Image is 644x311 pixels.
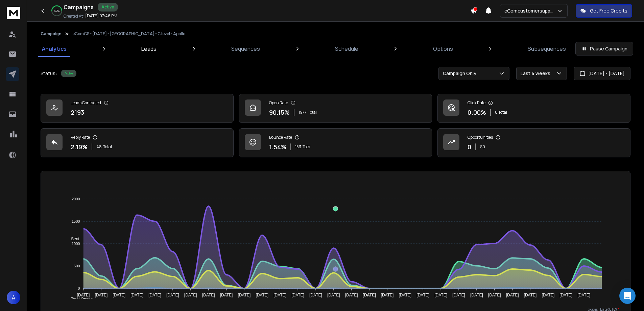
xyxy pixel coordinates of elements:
tspan: [DATE] [399,293,411,297]
span: 48 [96,144,102,150]
tspan: [DATE] [273,293,286,297]
p: 0.00 % [468,108,486,117]
tspan: [DATE] [577,293,590,297]
p: Leads Contacted [71,100,101,106]
div: Active [98,3,118,12]
a: Sequences [227,41,264,57]
a: Reply Rate2.19%48Total [41,128,234,157]
tspan: [DATE] [238,293,251,297]
p: Sequences [231,45,260,53]
a: Leads Contacted2193 [41,94,234,123]
tspan: [DATE] [327,293,340,297]
p: Schedule [335,45,358,53]
a: Options [429,41,457,57]
tspan: [DATE] [309,293,322,297]
tspan: [DATE] [524,293,537,297]
span: 1977 [299,110,307,115]
button: A [7,291,20,304]
a: Subsequences [524,41,570,57]
p: 0 [468,142,471,152]
tspan: [DATE] [381,293,394,297]
tspan: [DATE] [148,293,161,297]
tspan: 500 [74,264,80,268]
tspan: [DATE] [506,293,519,297]
button: Campaign [41,31,62,37]
a: Leads [137,41,161,57]
p: Status: [41,70,57,77]
p: Subsequences [528,45,566,53]
a: Open Rate90.15%1977Total [239,94,432,123]
tspan: [DATE] [416,293,429,297]
p: Opportunities [468,135,493,140]
p: Reply Rate [71,135,90,140]
p: [DATE] 07:46 PM [85,13,117,19]
tspan: [DATE] [345,293,358,297]
tspan: [DATE] [166,293,179,297]
tspan: [DATE] [488,293,501,297]
tspan: [DATE] [363,293,376,297]
p: Leads [141,45,157,53]
p: Created At: [64,14,84,19]
span: Total [103,144,112,150]
p: Options [433,45,453,53]
span: 153 [295,144,301,150]
tspan: [DATE] [542,293,554,297]
p: eComCS - [DATE] - [GEOGRAPHIC_DATA] - C level - Apollo [72,31,185,37]
p: 90.15 % [269,108,290,117]
span: Total Opens [66,297,93,302]
p: Open Rate [269,100,288,106]
tspan: [DATE] [434,293,447,297]
p: 2.19 % [71,142,88,152]
button: Pause Campaign [575,42,633,55]
tspan: [DATE] [559,293,572,297]
p: 49 % [54,9,59,13]
p: Campaign Only [443,70,479,77]
tspan: 2000 [72,197,80,201]
p: Analytics [42,45,67,53]
a: Bounce Rate1.54%153Total [239,128,432,157]
span: Sent [66,237,79,241]
span: Total [303,144,311,150]
button: [DATE] - [DATE] [574,67,630,80]
p: Last 4 weeks [521,70,553,77]
tspan: [DATE] [202,293,215,297]
p: Get Free Credits [590,7,627,14]
a: Opportunities0$0 [437,128,630,157]
p: $ 0 [480,144,485,150]
a: Click Rate0.00%0 Total [437,94,630,123]
p: Click Rate [468,100,485,106]
tspan: 1500 [72,219,80,223]
a: Schedule [331,41,362,57]
p: Bounce Rate [269,135,292,140]
p: 0 Total [495,110,507,115]
tspan: [DATE] [95,293,108,297]
tspan: [DATE] [470,293,483,297]
span: Total [308,110,317,115]
tspan: 1000 [72,242,80,246]
tspan: [DATE] [220,293,233,297]
p: cComcustomersupport [504,7,557,14]
div: Active [61,70,76,77]
h1: Campaigns [64,3,94,11]
button: Get Free Credits [576,4,632,18]
tspan: [DATE] [291,293,304,297]
tspan: [DATE] [452,293,465,297]
p: 1.54 % [269,142,286,152]
tspan: [DATE] [113,293,125,297]
tspan: [DATE] [130,293,143,297]
div: Open Intercom Messenger [619,288,636,304]
p: 2193 [71,108,84,117]
tspan: [DATE] [77,293,90,297]
tspan: 0 [78,286,80,290]
a: Analytics [38,41,71,57]
tspan: [DATE] [184,293,197,297]
tspan: [DATE] [256,293,268,297]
